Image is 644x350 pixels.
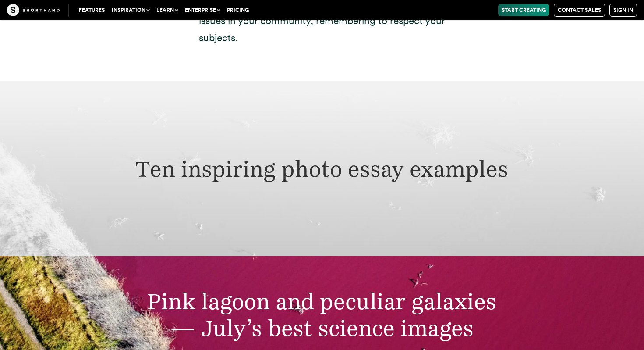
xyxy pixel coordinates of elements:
[609,4,637,17] a: Sign in
[74,288,570,341] h2: Pink lagoon and peculiar galaxies — July’s best science images
[223,4,252,16] a: Pricing
[74,155,570,182] h2: Ten inspiring photo essay examples
[75,4,108,16] a: Features
[498,4,549,16] a: Start Creating
[153,4,181,16] button: Learn
[554,4,605,17] a: Contact Sales
[7,4,60,16] img: The Craft
[108,4,153,16] button: Inspiration
[181,4,223,16] button: Enterprise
